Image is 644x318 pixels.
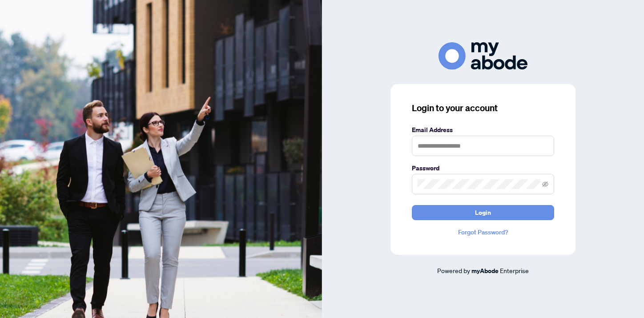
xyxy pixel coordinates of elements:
a: Forgot Password? [412,227,554,237]
a: myAbode [471,266,499,276]
h3: Login to your account [412,102,554,114]
span: Login [475,205,491,220]
span: Powered by [437,266,470,274]
span: Enterprise [500,266,529,274]
img: ma-logo [439,42,527,69]
label: Email Address [412,125,554,135]
button: Login [412,205,554,220]
label: Password [412,163,554,173]
span: eye-invisible [542,181,548,187]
